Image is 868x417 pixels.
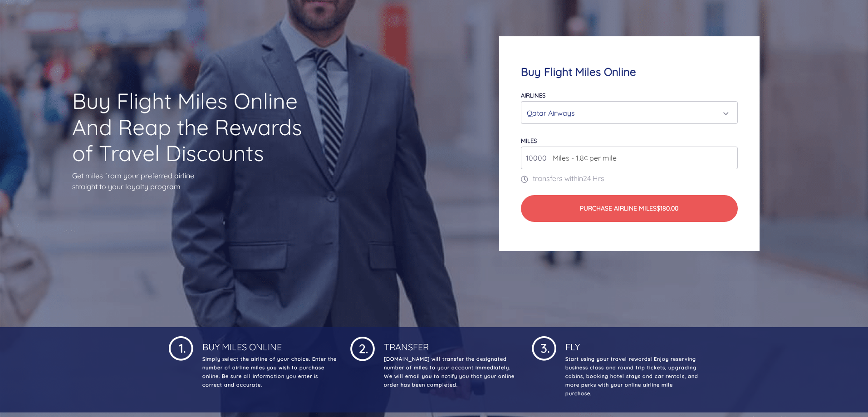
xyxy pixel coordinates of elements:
[657,204,678,212] span: $180.00
[72,88,318,167] h1: Buy Flight Miles Online And Reap the Rewards of Travel Discounts
[350,334,375,361] img: 1
[521,195,737,222] button: Purchase Airline Miles$180.00
[548,152,617,163] span: Miles - 1.8¢ per mile
[382,334,518,353] h4: Transfer
[521,92,545,99] label: Airlines
[583,174,604,183] span: 24 Hrs
[521,173,737,184] p: transfers within
[201,355,337,389] p: Simply select the airline of your choice. Enter the number of airline miles you wish to purchase ...
[532,334,556,361] img: 1
[72,170,318,192] p: Get miles from your preferred airline straight to your loyalty program
[564,334,700,353] h4: Fly
[564,355,700,398] p: Start using your travel rewards! Enjoy reserving business class and round trip tickets, upgrading...
[169,334,193,361] img: 1
[527,104,726,122] div: Qatar Airways
[201,334,337,353] h4: Buy Miles Online
[382,355,518,389] p: [DOMAIN_NAME] will transfer the designated number of miles to your account immediately. We will e...
[521,137,537,144] label: miles
[521,101,737,124] button: Qatar Airways
[521,65,737,78] h4: Buy Flight Miles Online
